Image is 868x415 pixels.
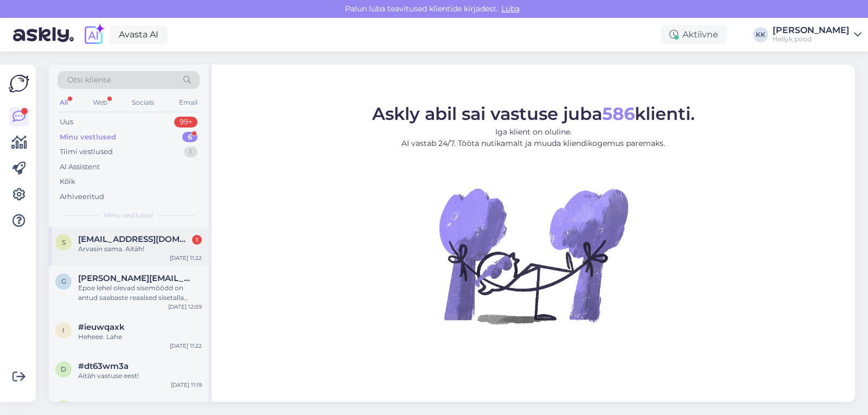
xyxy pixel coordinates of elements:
[773,35,850,43] div: Hellyk pood
[110,25,168,44] a: Avasta AI
[78,322,125,332] span: #ieuwqaxk
[62,326,65,334] span: i
[168,303,202,311] div: [DATE] 12:09
[372,103,695,124] span: Askly abil sai vastuse juba klienti.
[753,27,768,42] div: KK
[78,371,202,381] div: Aitäh vastuse eest!
[60,191,104,202] div: Arhiveeritud
[498,4,523,14] span: Luba
[372,126,695,149] p: Iga klient on oluline. AI vastab 24/7. Tööta nutikamalt ja muuda kliendikogemus paremaks.
[61,365,66,373] span: d
[184,146,197,157] div: 1
[104,210,153,220] span: Minu vestlused
[773,26,850,35] div: [PERSON_NAME]
[60,117,73,127] div: Uus
[78,400,124,410] span: #zw23qlkg
[78,332,202,342] div: Heheee. Lahe
[170,254,202,262] div: [DATE] 11:22
[60,176,75,187] div: Kõik
[67,74,111,86] span: Otsi kliente
[171,381,202,389] div: [DATE] 11:19
[174,117,197,127] div: 99+
[661,25,727,44] div: Aktiivne
[436,158,631,353] img: No Chat active
[60,146,113,157] div: Tiimi vestlused
[192,235,202,245] div: 1
[78,273,191,283] span: Gisela.falten@gmail.com
[60,162,100,173] div: AI Assistent
[91,95,110,110] div: Web
[78,283,202,303] div: Epoe lehel olevad sisemõõdd on antud saabaste reaalsed sisetalla mõõdud
[60,132,116,143] div: Minu vestlused
[78,234,191,244] span: Siretsilm@gmail.com
[62,238,66,246] span: S
[182,132,197,143] div: 6
[773,26,861,43] a: [PERSON_NAME]Hellyk pood
[58,95,70,110] div: All
[9,73,29,94] img: Askly Logo
[78,361,129,371] span: #dt63wm3a
[130,95,156,110] div: Socials
[602,103,635,124] b: 586
[78,244,202,254] div: Arvasin sama. Aitäh!
[170,342,202,350] div: [DATE] 11:22
[61,277,66,285] span: G
[82,23,105,46] img: explore-ai
[177,95,200,110] div: Email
